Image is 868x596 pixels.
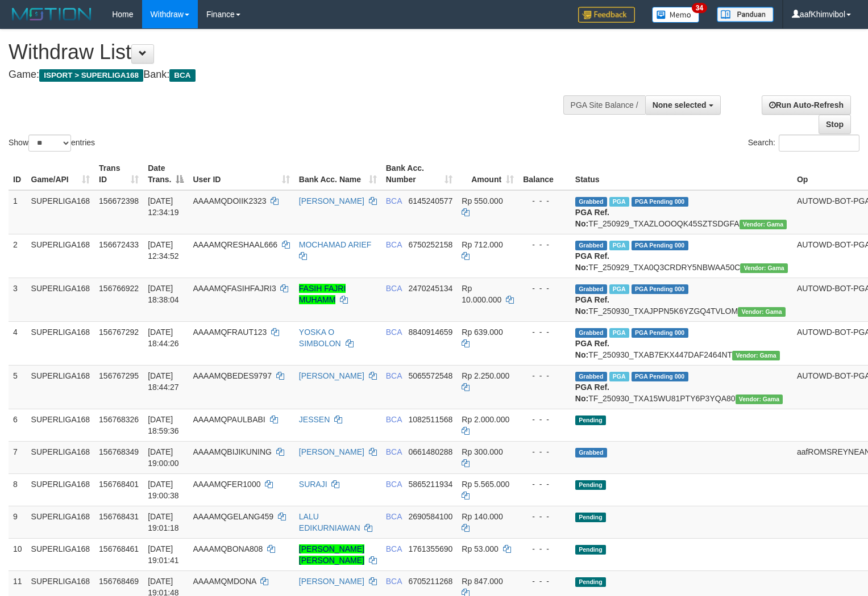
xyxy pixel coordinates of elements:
[386,480,402,489] span: BCA
[193,328,267,337] span: AAAAMQFRAUT123
[9,365,27,409] td: 5
[381,158,458,190] th: Bank Acc. Number: activate to sort column ascending
[575,513,606,522] span: Pending
[188,158,294,190] th: User ID: activate to sort column ascending
[148,196,179,217] span: [DATE] 12:34:19
[632,372,688,381] span: PGA Pending
[299,447,364,456] a: [PERSON_NAME]
[99,240,139,249] span: 156672433
[386,196,402,205] span: BCA
[148,415,179,435] span: [DATE] 18:59:36
[408,577,452,586] span: Copy 6705211268 to clipboard
[148,480,179,500] span: [DATE] 19:00:38
[462,196,502,205] span: Rp 550.000
[143,158,188,190] th: Date Trans.: activate to sort column descending
[99,544,139,553] span: 156768461
[27,473,95,506] td: SUPERLIGA168
[27,190,95,234] td: SUPERLIGA168
[571,190,792,234] td: TF_250929_TXAZLOOOQK45SZTSDGFA
[99,415,139,424] span: 156768326
[523,195,566,207] div: - - -
[523,283,566,294] div: - - -
[575,339,609,359] b: PGA Ref. No:
[99,284,139,293] span: 156766922
[99,577,139,586] span: 156768469
[408,544,452,553] span: Copy 1761355690 to clipboard
[571,321,792,365] td: TF_250930_TXAB7EKX447DAF2464NT
[762,95,851,115] a: Run Auto-Refresh
[386,577,402,586] span: BCA
[632,284,688,294] span: PGA Pending
[408,447,452,456] span: Copy 0661480288 to clipboard
[571,365,792,409] td: TF_250930_TXA15WU81PTY6P3YQA80
[632,241,688,250] span: PGA Pending
[457,158,518,190] th: Amount: activate to sort column ascending
[9,69,567,81] h4: Game: Bank:
[193,480,260,489] span: AAAAMQFER1000
[571,234,792,278] td: TF_250929_TXA0Q3CRDRY5NBWAA50C
[9,234,27,278] td: 2
[462,415,509,424] span: Rp 2.000.000
[462,328,502,337] span: Rp 639.000
[27,538,95,570] td: SUPERLIGA168
[27,158,95,190] th: Game/API: activate to sort column ascending
[193,196,266,205] span: AAAAMQDOIIK2323
[609,372,629,381] span: Marked by aafsoycanthlai
[193,415,265,424] span: AAAAMQPAULBABI
[575,480,606,490] span: Pending
[99,512,139,521] span: 156768431
[27,234,95,278] td: SUPERLIGA168
[609,284,629,294] span: Marked by aafsoumeymey
[819,115,851,134] a: Stop
[193,371,272,380] span: AAAAMQBEDES9797
[779,135,859,152] input: Search:
[99,447,139,456] span: 156768349
[193,240,277,249] span: AAAAMQRESHAAL666
[462,371,509,380] span: Rp 2.250.000
[717,7,774,22] img: panduan.png
[9,158,27,190] th: ID
[386,544,402,553] span: BCA
[408,371,452,380] span: Copy 5065572548 to clipboard
[575,372,607,381] span: Grabbed
[299,240,372,249] a: MOCHAMAD ARIEF
[299,196,364,205] a: [PERSON_NAME]
[652,7,700,23] img: Button%20Memo.svg
[27,278,95,321] td: SUPERLIGA168
[645,95,721,115] button: None selected
[732,351,780,360] span: Vendor URL: https://trx31.1velocity.biz
[575,284,607,294] span: Grabbed
[571,158,792,190] th: Status
[740,263,788,273] span: Vendor URL: https://trx31.1velocity.biz
[9,190,27,234] td: 1
[575,415,606,425] span: Pending
[736,394,783,404] span: Vendor URL: https://trx31.1velocity.biz
[563,95,645,115] div: PGA Site Balance /
[9,409,27,441] td: 6
[27,321,95,365] td: SUPERLIGA168
[9,441,27,473] td: 7
[462,577,502,586] span: Rp 847.000
[299,577,364,586] a: [PERSON_NAME]
[94,158,143,190] th: Trans ID: activate to sort column ascending
[408,328,452,337] span: Copy 8840914659 to clipboard
[27,409,95,441] td: SUPERLIGA168
[575,251,609,272] b: PGA Ref. No:
[386,284,402,293] span: BCA
[299,371,364,380] a: [PERSON_NAME]
[386,240,402,249] span: BCA
[575,197,607,207] span: Grabbed
[575,208,609,228] b: PGA Ref. No:
[462,447,502,456] span: Rp 300.000
[408,415,452,424] span: Copy 1082511568 to clipboard
[299,284,346,304] a: FASIH FAJRI MUHAMM
[575,383,609,403] b: PGA Ref. No:
[523,511,566,522] div: - - -
[609,241,629,250] span: Marked by aafsoycanthlai
[148,544,179,565] span: [DATE] 19:01:41
[299,544,364,565] a: [PERSON_NAME] [PERSON_NAME]
[99,371,139,380] span: 156767295
[386,328,402,337] span: BCA
[518,158,571,190] th: Balance
[99,328,139,337] span: 156767292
